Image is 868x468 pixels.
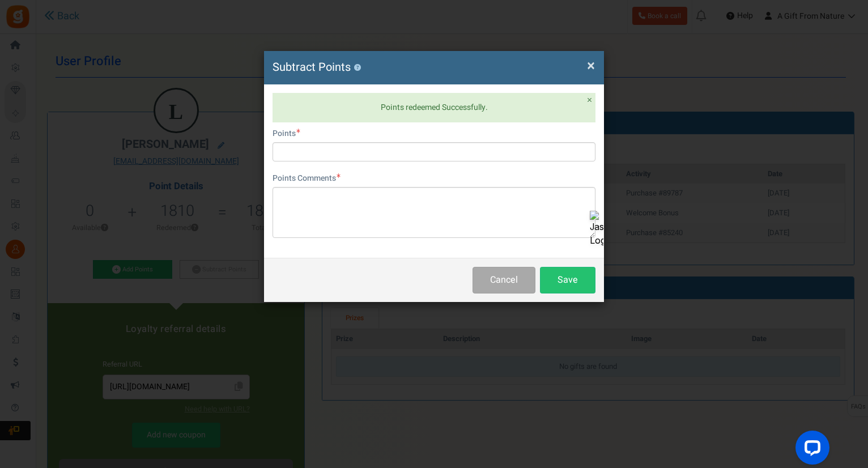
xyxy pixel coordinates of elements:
label: Points [273,128,300,139]
span: × [587,55,595,76]
span: × [587,93,592,107]
button: Save [540,267,595,293]
label: Points Comments [273,173,341,184]
div: Points redeemed Successfully. [273,93,595,122]
button: ? [354,64,361,71]
h4: Subtract Points [273,59,595,76]
button: Cancel [473,267,535,293]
